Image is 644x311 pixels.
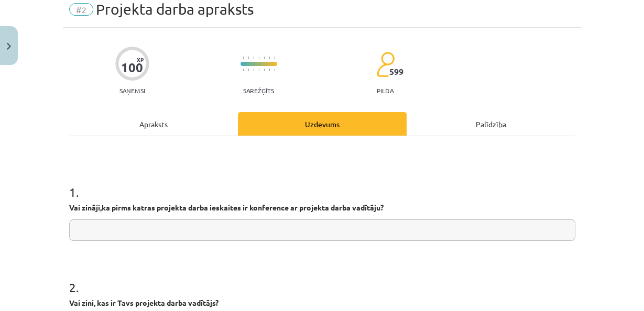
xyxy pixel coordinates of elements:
img: students-c634bb4e5e11cddfef0936a35e636f08e4e9abd3cc4e673bd6f9a4125e45ecb1.svg [376,51,395,77]
div: Uzdevums [238,112,407,136]
img: icon-short-line-57e1e144782c952c97e751825c79c345078a6d821885a25fce030b3d8c18986b.svg [258,69,259,71]
strong: Vai zini, kas ir Tavs projekta darba vadītājs? [69,298,219,307]
span: XP [137,57,144,62]
span: 599 [389,67,403,76]
div: Palīdzība [407,112,575,136]
img: icon-close-lesson-0947bae3869378f0d4975bcd49f059093ad1ed9edebbc8119c70593378902aed.svg [7,43,11,50]
img: icon-short-line-57e1e144782c952c97e751825c79c345078a6d821885a25fce030b3d8c18986b.svg [264,57,265,59]
img: icon-short-line-57e1e144782c952c97e751825c79c345078a6d821885a25fce030b3d8c18986b.svg [253,57,254,59]
img: icon-short-line-57e1e144782c952c97e751825c79c345078a6d821885a25fce030b3d8c18986b.svg [243,69,244,71]
h1: 2 . [69,262,575,294]
p: Saņemsi [115,87,149,94]
p: pilda [377,87,394,94]
img: icon-short-line-57e1e144782c952c97e751825c79c345078a6d821885a25fce030b3d8c18986b.svg [264,69,265,71]
p: Sarežģīts [243,87,274,94]
div: Apraksts [69,112,238,136]
div: 100 [121,60,143,75]
img: icon-short-line-57e1e144782c952c97e751825c79c345078a6d821885a25fce030b3d8c18986b.svg [253,69,254,71]
img: icon-short-line-57e1e144782c952c97e751825c79c345078a6d821885a25fce030b3d8c18986b.svg [274,57,275,59]
img: icon-short-line-57e1e144782c952c97e751825c79c345078a6d821885a25fce030b3d8c18986b.svg [258,57,259,59]
img: icon-short-line-57e1e144782c952c97e751825c79c345078a6d821885a25fce030b3d8c18986b.svg [274,69,275,71]
img: icon-short-line-57e1e144782c952c97e751825c79c345078a6d821885a25fce030b3d8c18986b.svg [269,69,270,71]
img: icon-short-line-57e1e144782c952c97e751825c79c345078a6d821885a25fce030b3d8c18986b.svg [248,57,249,59]
img: icon-short-line-57e1e144782c952c97e751825c79c345078a6d821885a25fce030b3d8c18986b.svg [269,57,270,59]
img: icon-short-line-57e1e144782c952c97e751825c79c345078a6d821885a25fce030b3d8c18986b.svg [243,57,244,59]
span: Projekta darba apraksts [96,1,254,18]
strong: Vai zināji,ka pirms katras projekta darba ieskaites ir konference ar projekta darba vadītāju? [69,203,384,212]
h1: 1 . [69,166,575,199]
img: icon-short-line-57e1e144782c952c97e751825c79c345078a6d821885a25fce030b3d8c18986b.svg [248,69,249,71]
span: #2 [69,3,93,16]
